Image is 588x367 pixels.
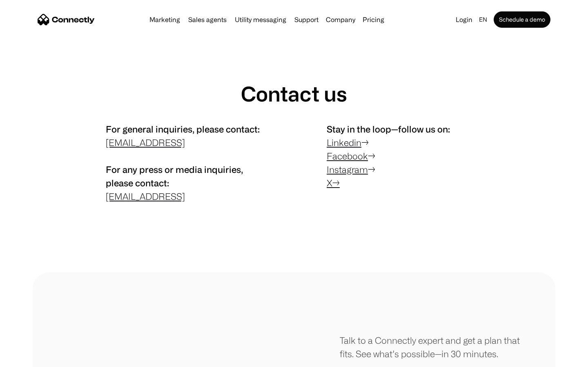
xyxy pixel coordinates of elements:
a: Sales agents [185,16,230,23]
div: en [479,14,487,25]
a: Login [452,14,476,25]
span: For any press or media inquiries, please contact: [106,164,243,188]
a: [EMAIL_ADDRESS] [106,137,185,148]
a: Utility messaging [232,16,290,23]
p: → → → [327,122,482,190]
a: X [327,178,332,188]
div: Company [326,14,355,25]
a: [EMAIL_ADDRESS] [106,191,185,201]
a: Marketing [146,16,183,23]
ul: Language list [16,353,49,364]
a: Support [291,16,322,23]
div: Talk to a Connectly expert and get a plan that fits. See what’s possible—in 30 minutes. [340,334,523,360]
a: Schedule a demo [494,11,550,28]
a: → [332,178,340,188]
h1: Contact us [241,82,347,106]
a: Pricing [359,16,388,23]
aside: Language selected: English [8,352,49,364]
span: For general inquiries, please contact: [106,124,260,134]
a: Instagram [327,164,368,175]
span: Stay in the loop—follow us on: [327,124,450,134]
a: Linkedin [327,137,361,148]
a: Facebook [327,151,368,161]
